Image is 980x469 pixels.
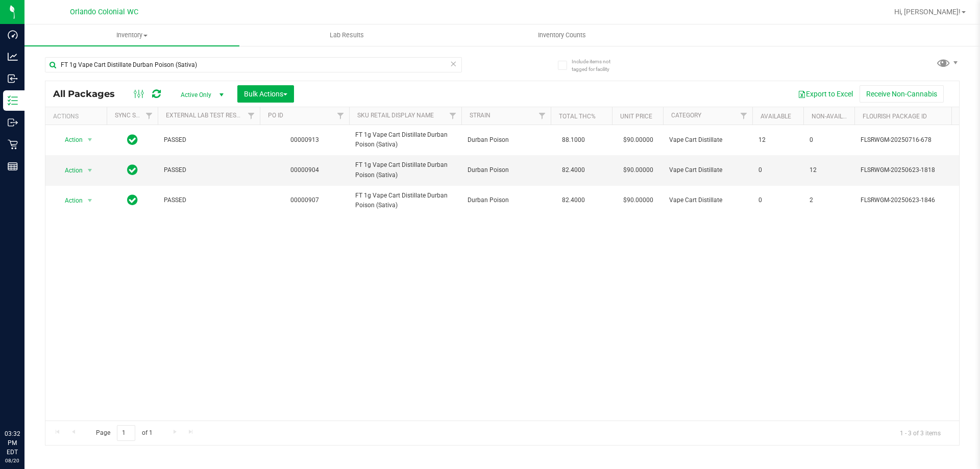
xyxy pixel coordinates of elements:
[84,133,96,147] span: select
[53,88,125,100] span: All Packages
[45,57,462,72] input: Search Package ID, Item Name, SKU, Lot or Part Number...
[166,112,246,119] a: External Lab Test Result
[810,135,848,145] span: 0
[669,135,746,145] span: Vape Cart Distillate
[618,133,658,147] span: $90.00000
[8,95,18,106] inline-svg: Inventory
[620,113,652,120] a: Unit Price
[470,112,491,119] a: Strain
[87,425,161,441] span: Page of 1
[290,166,319,174] a: 00000904
[810,165,848,175] span: 12
[892,425,949,440] span: 1 - 3 of 3 items
[8,52,18,62] inline-svg: Analytics
[791,85,860,103] button: Export to Excel
[70,8,138,16] span: Orlando Colonial WC
[758,135,797,145] span: 12
[5,429,20,457] p: 03:32 PM EDT
[860,85,944,103] button: Receive Non-Cannabis
[8,73,18,84] inline-svg: Inbound
[758,165,797,175] span: 0
[557,133,590,147] span: 88.1000
[618,163,658,178] span: $90.00000
[127,193,138,207] span: In Sync
[468,195,545,205] span: Durban Poison
[56,163,83,178] span: Action
[243,107,260,125] a: Filter
[127,163,138,177] span: In Sync
[557,193,590,208] span: 82.4000
[557,163,590,178] span: 82.4000
[355,191,455,210] span: FT 1g Vape Cart Distillate Durban Poison (Sativa)
[861,135,961,145] span: FLSRWGM-20250716-678
[894,8,961,16] span: Hi, [PERSON_NAME]!
[445,107,461,125] a: Filter
[671,112,701,119] a: Category
[355,130,455,150] span: FT 1g Vape Cart Distillate Durban Poison (Sativa)
[572,58,623,73] span: Include items not tagged for facility
[5,457,20,464] p: 08/20
[290,136,319,143] a: 00000913
[8,30,18,40] inline-svg: Dashboard
[454,24,669,46] a: Inventory Counts
[290,196,319,204] a: 00000907
[355,160,455,180] span: FT 1g Vape Cart Distillate Durban Poison (Sativa)
[468,165,545,175] span: Durban Poison
[812,113,857,120] a: Non-Available
[761,113,791,120] a: Available
[127,133,138,147] span: In Sync
[758,195,797,205] span: 0
[56,133,83,147] span: Action
[810,195,848,205] span: 2
[24,24,239,46] a: Inventory
[559,113,596,120] a: Total THC%
[164,195,254,205] span: PASSED
[53,113,103,120] div: Actions
[56,193,83,208] span: Action
[332,107,349,125] a: Filter
[84,193,96,208] span: select
[239,24,454,46] a: Lab Results
[736,107,752,125] a: Filter
[861,195,961,205] span: FLSRWGM-20250623-1846
[863,113,927,120] a: Flourish Package ID
[141,107,158,125] a: Filter
[669,195,746,205] span: Vape Cart Distillate
[164,135,254,145] span: PASSED
[24,31,239,40] span: Inventory
[8,139,18,150] inline-svg: Retail
[8,117,18,128] inline-svg: Outbound
[244,90,287,98] span: Bulk Actions
[618,193,658,208] span: $90.00000
[534,107,551,125] a: Filter
[669,165,746,175] span: Vape Cart Distillate
[115,112,154,119] a: Sync Status
[524,31,600,40] span: Inventory Counts
[30,386,42,398] iframe: Resource center unread badge
[84,163,96,178] span: select
[861,165,961,175] span: FLSRWGM-20250623-1818
[164,165,254,175] span: PASSED
[117,425,135,441] input: 1
[450,57,457,70] span: Clear
[10,387,41,418] iframe: Resource center
[357,112,434,119] a: SKU Retail Display Name
[8,161,18,171] inline-svg: Reports
[237,85,294,103] button: Bulk Actions
[268,112,283,119] a: PO ID
[468,135,545,145] span: Durban Poison
[316,31,378,40] span: Lab Results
